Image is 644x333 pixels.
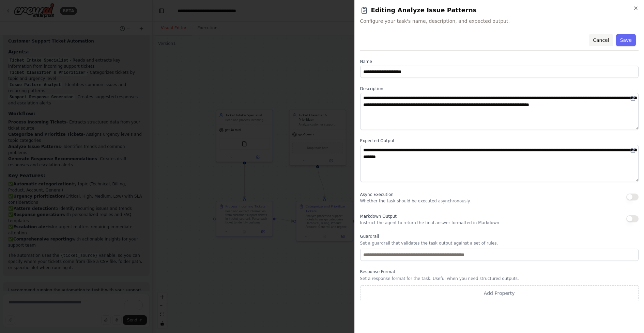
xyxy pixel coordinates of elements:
[360,234,639,239] label: Guardrail
[360,240,639,246] p: Set a guardrail that validates the task output against a set of rules.
[360,276,639,281] p: Set a response format for the task. Useful when you need structured outputs.
[360,18,639,24] span: Configure your task's name, description, and expected output.
[360,138,639,144] label: Expected Output
[629,94,637,102] button: Open in editor
[360,220,500,226] p: Instruct the agent to return the final answer formatted in Markdown
[360,192,394,197] span: Async Execution
[360,5,639,15] h2: Editing Analyze Issue Patterns
[360,285,639,301] button: Add Property
[629,146,637,154] button: Open in editor
[360,269,639,274] label: Response Format
[360,198,471,204] p: Whether the task should be executed asynchronously.
[616,34,636,46] button: Save
[589,34,613,46] button: Cancel
[360,59,639,64] label: Name
[360,86,639,91] label: Description
[360,214,397,219] span: Markdown Output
